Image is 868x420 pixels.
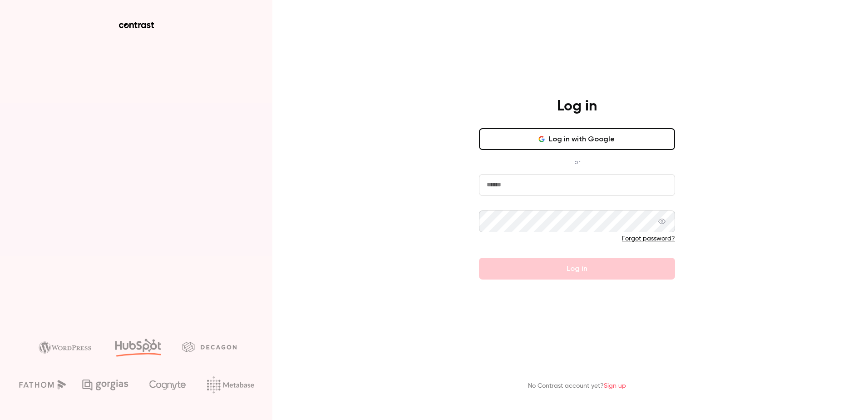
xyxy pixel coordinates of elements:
[479,128,675,150] button: Log in with Google
[570,157,585,167] span: or
[604,383,626,389] a: Sign up
[557,97,597,115] h4: Log in
[528,381,626,391] p: No Contrast account yet?
[622,235,675,242] a: Forgot password?
[182,342,237,352] img: decagon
